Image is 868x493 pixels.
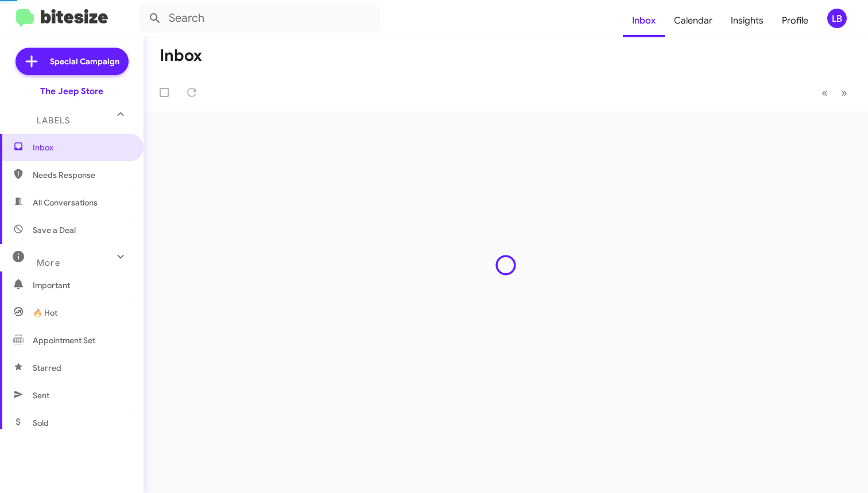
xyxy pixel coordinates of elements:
[15,48,129,75] a: Special Campaign
[33,307,57,319] span: 🔥 Hot
[815,81,854,104] nav: Page navigation example
[37,258,60,268] span: More
[40,86,103,97] div: The Jeep Store
[33,224,76,236] span: Save a Deal
[33,417,49,429] span: Sold
[821,86,828,100] span: «
[33,142,130,153] span: Inbox
[33,362,61,374] span: Starred
[37,115,70,126] span: Labels
[33,280,130,291] span: Important
[722,4,773,37] a: Insights
[773,4,817,37] a: Profile
[817,9,855,28] button: LB
[33,335,95,346] span: Appointment Set
[139,5,380,32] input: Search
[665,4,722,37] a: Calendar
[834,81,854,104] button: Next
[827,9,847,28] div: LB
[50,56,119,67] span: Special Campaign
[33,169,130,181] span: Needs Response
[841,86,847,100] span: »
[623,4,665,37] a: Inbox
[815,81,835,104] button: Previous
[160,46,202,65] h1: Inbox
[33,390,49,401] span: Sent
[33,197,98,208] span: All Conversations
